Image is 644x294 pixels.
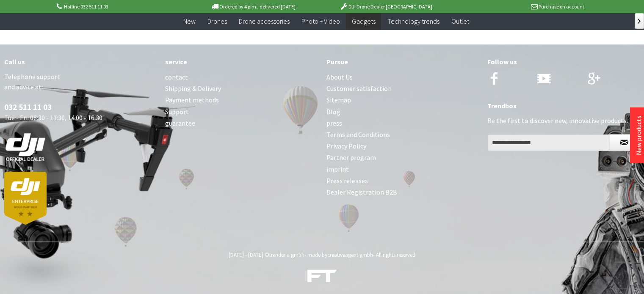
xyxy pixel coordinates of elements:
[4,58,25,66] font: Call us
[326,142,366,150] font: Privacy Policy
[4,113,102,122] font: Tue - Fri: 08:30 - 11:30, 14:00 - 16:30
[165,106,318,118] a: Support
[202,13,233,30] a: Drones
[165,96,219,104] font: Payment methods
[352,17,375,25] font: Gadgets
[326,119,342,127] font: press
[165,83,318,94] a: Shipping & Delivery
[304,251,327,258] font: - made by
[487,134,609,151] input: Your email address
[165,73,188,81] font: contact
[326,152,479,163] a: Partner program
[165,71,318,83] a: contact
[326,164,479,175] a: imprint
[269,251,304,258] a: trenderia gmbh
[207,17,227,25] font: Drones
[326,107,340,116] font: Blog
[634,115,643,155] a: New products
[301,17,340,25] font: Photo + Video
[165,119,195,127] font: guarantee
[373,251,415,258] font: - All rights reserved
[326,188,397,196] font: Dealer Registration B2B
[451,17,469,25] font: Outlet
[326,106,479,118] a: Blog
[233,13,296,30] a: Drone accessories
[177,13,202,30] a: New
[326,187,479,198] a: Dealer Registration B2B
[4,72,60,81] font: Telephone support
[229,251,269,258] font: [DATE] - [DATE] ©
[326,71,479,83] a: About Us
[326,130,390,139] font: Terms and Conditions
[487,116,628,125] font: Be the first to discover new, innovative products.
[326,58,348,66] font: Pursue
[4,82,43,91] font: and advice at:
[387,17,439,25] font: Technology trends
[326,129,479,140] a: Terms and Conditions
[487,102,517,110] font: Trendbox
[4,133,47,162] img: white-dji-schweiz-logo-official_140x140.png
[326,165,349,173] font: imprint
[326,175,479,187] a: Press releases
[307,269,337,283] img: ft-white-trans-footer.png
[64,3,108,10] font: Hotline 032 511 11 03
[326,176,368,185] font: Press releases
[296,13,346,30] a: Photo + Video
[609,134,639,151] button: Subscribe to Newsletter
[326,140,479,152] a: Privacy Policy
[165,118,318,129] a: guarantee
[348,3,432,10] font: DJI Drone Dealer [GEOGRAPHIC_DATA]
[326,73,353,81] font: About Us
[326,153,376,162] font: Partner program
[4,172,47,225] img: dji-partner-enterprise_goldLoJgYOWPUIEBO.png
[326,94,479,106] a: Sitemap
[638,19,641,24] font: 
[165,58,187,66] font: service
[326,84,392,93] font: Customer satisfaction
[165,94,318,106] a: Payment methods
[445,13,475,30] a: Outlet
[539,3,584,10] font: Purchase on account
[165,84,221,93] font: Shipping & Delivery
[487,58,517,66] font: Follow us
[165,107,189,116] font: Support
[307,270,337,286] a: DJI Drones, Trends & Gadgets Shop
[326,96,351,104] font: Sitemap
[346,13,381,30] a: Gadgets
[4,102,52,112] a: 032 511 11 03
[326,118,479,129] a: press
[239,17,290,25] font: Drone accessories
[183,17,196,25] font: New
[326,83,479,94] a: Customer satisfaction
[327,251,373,258] a: creativeagent gmbh
[219,3,297,10] font: Ordered by 4 p.m., delivered [DATE].
[381,13,445,30] a: Technology trends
